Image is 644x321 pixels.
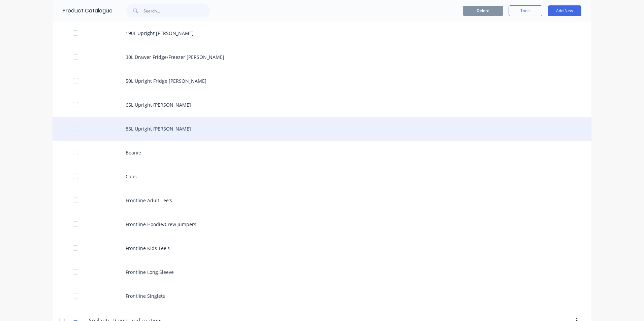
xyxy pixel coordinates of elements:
[53,141,591,165] div: Beanie
[53,188,591,212] div: Frontline Adult Tee's
[53,284,591,308] div: Frontline Singlets
[53,236,591,260] div: Frontline Kids Tee's
[143,4,210,17] input: Search...
[53,69,591,93] div: 50L Upright Fridge [PERSON_NAME]
[53,212,591,236] div: Frontline Hoodie/Crew Jumpers
[53,45,591,69] div: 30L Drawer Fridge/Freezer [PERSON_NAME]
[53,93,591,117] div: 65L Upright [PERSON_NAME]
[509,5,542,16] button: Tools
[463,6,503,16] button: Delete
[53,165,591,188] div: Caps
[53,21,591,45] div: 190L Upright [PERSON_NAME]
[53,117,591,141] div: 85L Upright [PERSON_NAME]
[548,5,581,16] button: Add New
[53,260,591,284] div: Frontline Long Sleeve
